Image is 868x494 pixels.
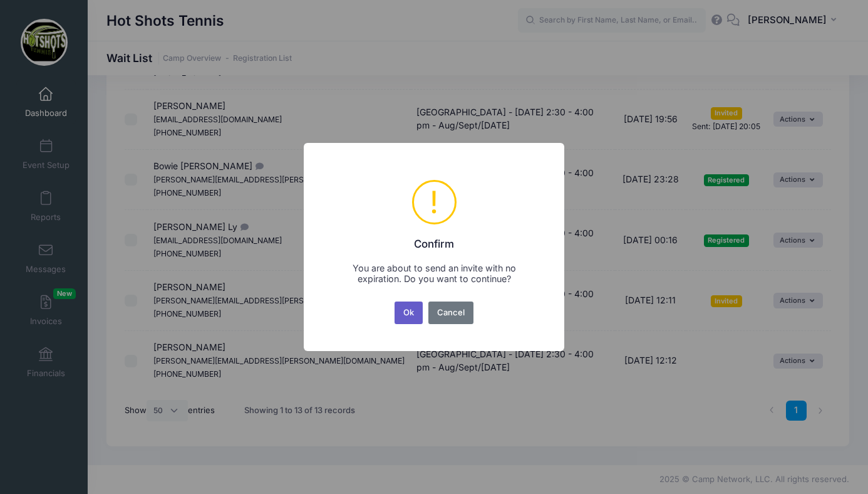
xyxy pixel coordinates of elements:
div: The participant has been invited to register to this session. [710,18,850,42]
button: Cancel [428,302,474,324]
div: You are about to send an invite with no expiration. Do you want to continue? [334,263,534,284]
button: × [844,18,850,24]
button: Ok [395,302,423,324]
div: ! [430,182,438,223]
h2: Confirm [320,229,548,251]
